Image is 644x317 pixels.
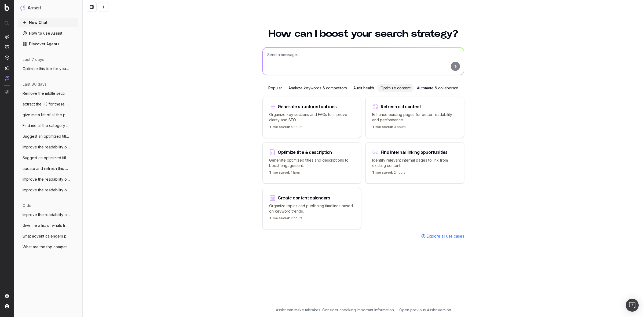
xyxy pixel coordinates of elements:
span: Improve the readability of [URL] [23,177,70,182]
span: last 7 days [23,57,44,62]
span: give me a list of all the pages that hav [23,112,70,118]
div: Audit health [350,84,377,92]
div: Create content calendars [278,196,330,200]
span: What are the top competitors ranking for [23,244,70,250]
span: Improve the readability of [URL] [23,144,70,150]
span: Remove the mIdlle sections of these meta [23,91,70,96]
a: Open previous Assist version [399,307,451,313]
h1: Assist [27,4,41,12]
span: Give me a list of whats trendings [23,223,70,228]
span: Time saved: [269,125,290,129]
div: Refresh old content [381,104,421,109]
span: Time saved: [372,170,393,174]
img: Activation [5,55,9,60]
span: extract the H3 for these pages - Full UR [23,101,70,107]
img: My account [5,304,9,308]
span: Find me all the category pages that have [23,123,70,128]
span: Improve the readability of [URL] [23,212,70,217]
img: Analytics [5,35,9,39]
img: Assist [5,76,9,81]
button: Improve the readability of [URL] [18,175,78,184]
button: Suggest an optimized title and descripti [18,154,78,162]
span: what advent calenders pages can I create [23,234,70,239]
div: Popular [265,84,285,92]
div: Optimize content [377,84,414,92]
span: Explore all use cases [427,234,464,239]
span: Time saved: [372,125,393,129]
button: Improve the readability of [URL] [18,143,78,151]
span: last 30 days [23,82,47,87]
p: Identify relevant internal pages to link from existing content. [372,158,458,168]
a: How to use Assist [18,29,78,38]
a: Explore all use cases [421,234,464,239]
button: Give me a list of whats trendings [18,221,78,230]
button: New Chat [18,18,78,27]
h1: How can I boost your search strategy? [262,29,464,39]
span: Improve the readability of [URL] [23,187,70,193]
p: 5 hours [269,125,302,131]
span: Time saved: [269,170,290,174]
button: Find me all the category pages that have [18,121,78,130]
button: Assist [20,4,76,12]
div: Optimize title & description [278,150,332,154]
button: Optimise this title for youtube - Autumn [18,64,78,73]
p: 2 hours [372,170,405,177]
a: Discover Agents [18,40,78,48]
div: Generate structured outlines [278,104,337,109]
div: Find internal linking opportunities [381,150,448,154]
button: extract the H3 for these pages - Full UR [18,100,78,108]
span: older [23,203,33,208]
button: Remove the mIdlle sections of these meta [18,89,78,98]
button: give me a list of all the pages that hav [18,111,78,119]
button: Improve the readability of [URL] [18,186,78,194]
img: Studio [5,66,9,70]
button: What are the top competitors ranking for [18,243,78,251]
img: Assist [20,5,25,10]
button: update and refresh this copy for this pa [18,164,78,173]
span: update and refresh this copy for this pa [23,166,70,171]
img: Intelligence [5,45,9,49]
img: Botify logo [5,4,9,11]
button: Improve the readability of [URL] [18,210,78,219]
p: Generate optimized titles and descriptions to boost engagement. [269,158,354,168]
p: 2 hours [269,216,302,223]
div: Open Intercom Messenger [626,299,639,312]
button: Suggest an optimized title and descripti [18,132,78,141]
span: Optimise this title for youtube - Autumn [23,66,70,71]
div: Automate & collaborate [414,84,462,92]
p: Assist can make mistakes. Consider checking important information. [276,307,395,313]
p: 3 hours [372,125,406,131]
button: what advent calenders pages can I create [18,232,78,241]
p: Organize key sections and FAQs to improve clarity and SEO. [269,112,354,123]
img: Setting [5,294,9,298]
p: 1 hour [269,170,300,177]
div: Analyze keywords & competitors [285,84,350,92]
span: Time saved: [269,216,290,220]
span: Suggest an optimized title and descripti [23,134,70,139]
img: Switch project [5,90,9,94]
p: Enhance existing pages for better readability and performance. [372,112,458,123]
span: Suggest an optimized title and descripti [23,155,70,161]
p: Organize topics and publishing timelines based on keyword trends. [269,203,354,214]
